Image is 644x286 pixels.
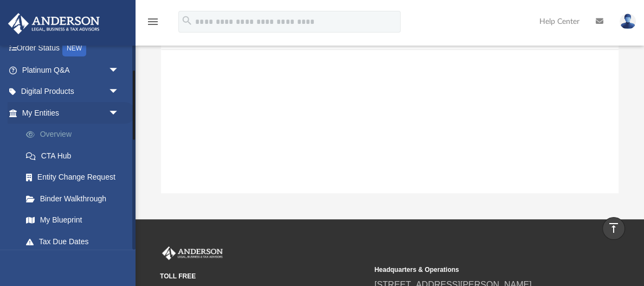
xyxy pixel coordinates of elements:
span: arrow_drop_down [108,102,130,124]
img: User Pic [620,14,636,29]
i: menu [146,15,159,28]
a: My Blueprint [15,209,130,231]
small: TOLL FREE [160,271,367,281]
div: NEW [62,40,86,56]
a: Entity Change Request [15,167,136,188]
a: Order StatusNEW [8,37,136,60]
span: arrow_drop_down [108,81,130,103]
i: search [181,15,193,27]
i: vertical_align_top [607,221,620,234]
a: Binder Walkthrough [15,188,136,209]
span: arrow_drop_down [108,59,130,81]
a: Digital Productsarrow_drop_down [8,81,136,103]
small: Headquarters & Operations [375,265,582,275]
a: menu [146,21,159,28]
a: Overview [15,124,136,145]
a: Platinum Q&Aarrow_drop_down [8,59,136,81]
a: My Entitiesarrow_drop_down [8,102,136,124]
a: CTA Hub [15,145,136,167]
img: Anderson Advisors Platinum Portal [5,13,103,34]
img: Anderson Advisors Platinum Portal [160,246,225,260]
a: Tax Due Dates [15,231,136,252]
a: vertical_align_top [602,217,625,240]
